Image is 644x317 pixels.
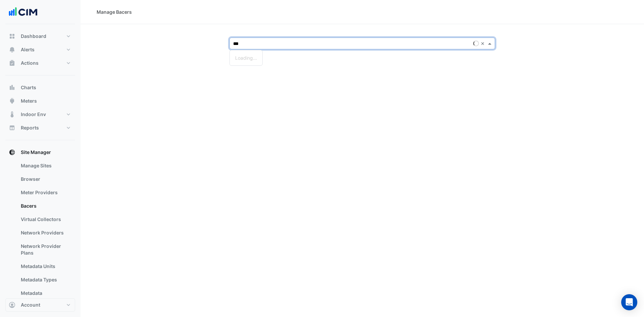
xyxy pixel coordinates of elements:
[230,53,262,63] div: Loading...
[21,60,39,66] span: Actions
[97,8,132,15] div: Manage Bacers
[21,111,46,118] span: Indoor Env
[5,94,75,108] button: Meters
[8,5,38,19] img: Company Logo
[21,33,46,40] span: Dashboard
[21,98,37,104] span: Meters
[15,199,75,213] a: Bacers
[21,46,35,53] span: Alerts
[21,84,36,91] span: Charts
[15,213,75,226] a: Virtual Collectors
[9,149,15,156] app-icon: Site Manager
[21,124,39,131] span: Reports
[15,159,75,172] a: Manage Sites
[9,124,15,131] app-icon: Reports
[15,273,75,286] a: Metadata Types
[9,46,15,53] app-icon: Alerts
[5,146,75,159] button: Site Manager
[15,186,75,199] a: Meter Providers
[5,56,75,70] button: Actions
[5,108,75,121] button: Indoor Env
[9,33,15,40] app-icon: Dashboard
[21,302,40,308] span: Account
[15,172,75,186] a: Browser
[5,43,75,56] button: Alerts
[15,260,75,273] a: Metadata Units
[21,149,51,156] span: Site Manager
[5,30,75,43] button: Dashboard
[15,286,75,300] a: Metadata
[9,111,15,118] app-icon: Indoor Env
[5,121,75,135] button: Reports
[5,298,75,312] button: Account
[9,98,15,104] app-icon: Meters
[15,240,75,260] a: Network Provider Plans
[9,84,15,91] app-icon: Charts
[15,226,75,240] a: Network Providers
[229,50,263,66] ng-dropdown-panel: Options list
[481,40,486,47] span: Clear
[5,81,75,94] button: Charts
[9,60,15,66] app-icon: Actions
[621,294,637,310] div: Open Intercom Messenger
